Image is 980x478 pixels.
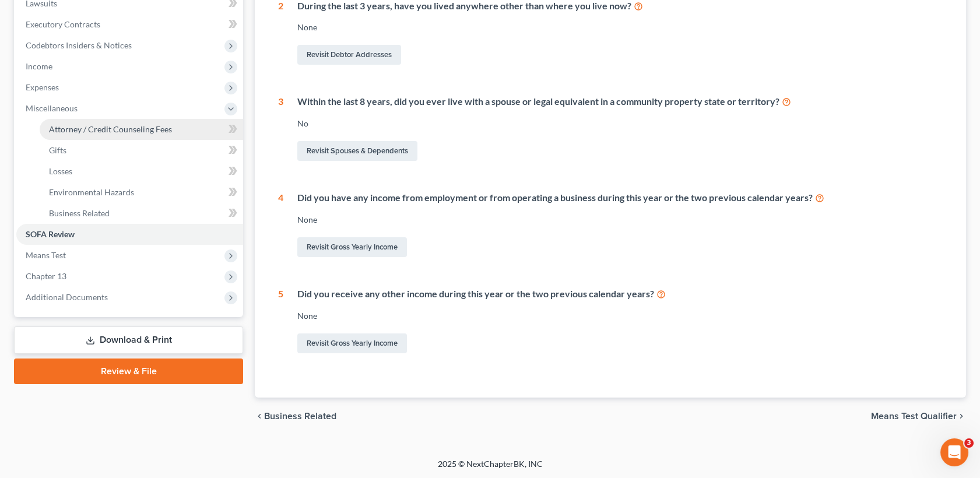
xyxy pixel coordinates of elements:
div: None [297,214,943,226]
button: Means Test Qualifier chevron_right [871,412,966,421]
div: Did you receive any other income during this year or the two previous calendar years? [297,287,943,301]
span: Income [26,61,52,71]
a: Revisit Gross Yearly Income [297,237,407,257]
span: Miscellaneous [26,103,78,113]
i: chevron_left [255,412,264,421]
a: Revisit Gross Yearly Income [297,333,407,353]
span: Chapter 13 [26,271,66,281]
a: Gifts [40,140,243,161]
a: Review & File [14,358,243,384]
span: Gifts [49,145,66,155]
a: Executory Contracts [16,14,243,35]
div: Within the last 8 years, did you ever live with a spouse or legal equivalent in a community prope... [297,95,943,108]
div: None [297,310,943,322]
div: None [297,22,943,33]
a: SOFA Review [16,224,243,245]
a: Revisit Debtor Addresses [297,45,401,65]
span: 3 [964,438,974,448]
span: Environmental Hazards [49,187,134,197]
span: Expenses [26,82,59,92]
div: Did you have any income from employment or from operating a business during this year or the two ... [297,191,943,205]
a: Attorney / Credit Counseling Fees [40,119,243,140]
span: Codebtors Insiders & Notices [26,40,132,50]
span: Means Test [26,250,66,260]
a: Revisit Spouses & Dependents [297,141,417,161]
div: 3 [278,95,283,163]
span: Business Related [49,208,110,218]
span: Attorney / Credit Counseling Fees [49,124,172,134]
span: Executory Contracts [26,19,100,29]
span: Business Related [264,412,336,421]
a: Business Related [40,203,243,224]
span: Losses [49,166,72,176]
div: 5 [278,287,283,356]
span: SOFA Review [26,229,75,239]
a: Download & Print [14,326,243,354]
span: Additional Documents [26,292,108,302]
a: Environmental Hazards [40,182,243,203]
div: 4 [278,191,283,259]
a: Losses [40,161,243,182]
button: chevron_left Business Related [255,412,336,421]
iframe: Intercom live chat [940,438,968,466]
i: chevron_right [957,412,966,421]
div: No [297,118,943,129]
span: Means Test Qualifier [871,412,957,421]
